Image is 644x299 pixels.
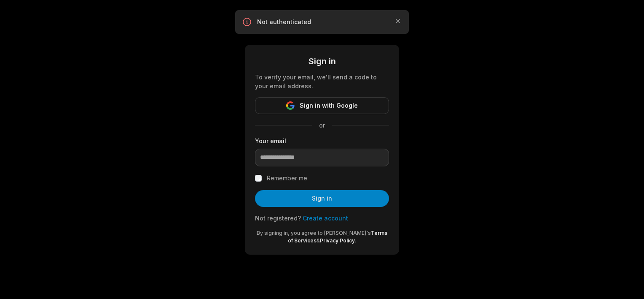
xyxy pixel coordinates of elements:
[320,237,355,244] a: Privacy Policy
[267,173,307,183] label: Remember me
[255,215,301,222] span: Not registered?
[355,237,356,244] span: .
[257,18,387,26] p: Not authenticated
[300,101,358,111] span: Sign in with Google
[303,215,348,222] a: Create account
[312,121,332,130] span: or
[288,230,387,244] a: Terms of Services
[255,73,389,90] div: To verify your email, we'll send a code to your email address.
[255,136,389,145] label: Your email
[317,237,320,244] span: &
[255,55,389,68] div: Sign in
[257,230,371,236] span: By signing in, you agree to [PERSON_NAME]'s
[255,97,389,114] button: Sign in with Google
[255,190,389,207] button: Sign in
